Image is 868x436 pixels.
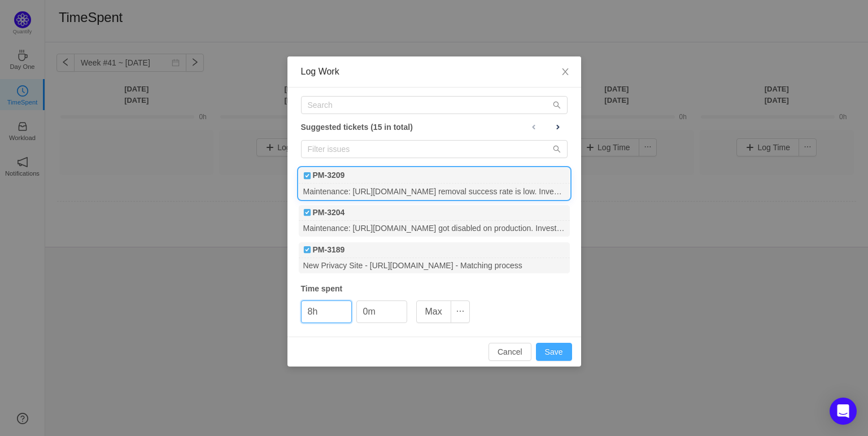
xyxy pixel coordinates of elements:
[313,169,345,181] b: PM-3209
[299,258,570,273] div: New Privacy Site - [URL][DOMAIN_NAME] - Matching process
[299,184,570,199] div: Maintenance: [URL][DOMAIN_NAME] removal success rate is low. Investigate & fix.
[313,244,345,256] b: PM-3189
[299,221,570,236] div: Maintenance: [URL][DOMAIN_NAME] got disabled on production. Investigate and fix.
[416,300,451,323] button: Max
[561,67,570,76] i: icon: close
[303,208,311,216] img: Task
[301,140,568,158] input: Filter issues
[488,343,531,361] button: Cancel
[301,96,568,114] input: Search
[313,207,345,219] b: PM-3204
[549,56,581,88] button: Close
[553,101,561,109] i: icon: search
[451,300,470,323] button: icon: ellipsis
[553,145,561,153] i: icon: search
[830,398,857,425] div: Open Intercom Messenger
[536,343,572,361] button: Save
[301,66,568,78] div: Log Work
[301,120,568,134] div: Suggested tickets (15 in total)
[301,283,568,295] div: Time spent
[303,172,311,180] img: Task
[303,246,311,254] img: Task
